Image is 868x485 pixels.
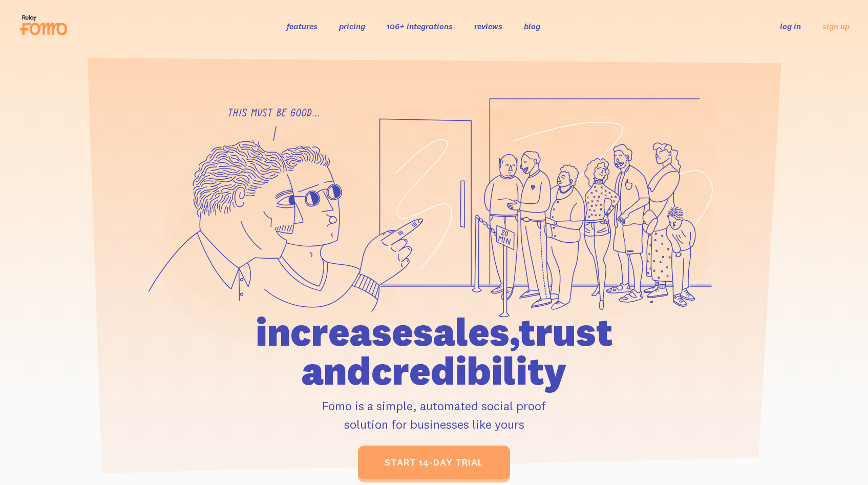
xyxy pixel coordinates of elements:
[387,21,453,31] a: 106+ integrations
[358,446,510,479] a: start 14-day trial
[197,312,671,390] h1: increase sales, trust and credibility
[780,21,801,31] a: log in
[474,21,502,31] a: reviews
[524,21,540,31] a: blog
[197,396,671,433] p: Fomo is a simple, automated social proof solution for businesses like yours
[287,21,317,31] a: features
[822,21,850,32] a: sign up
[339,21,365,31] a: pricing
